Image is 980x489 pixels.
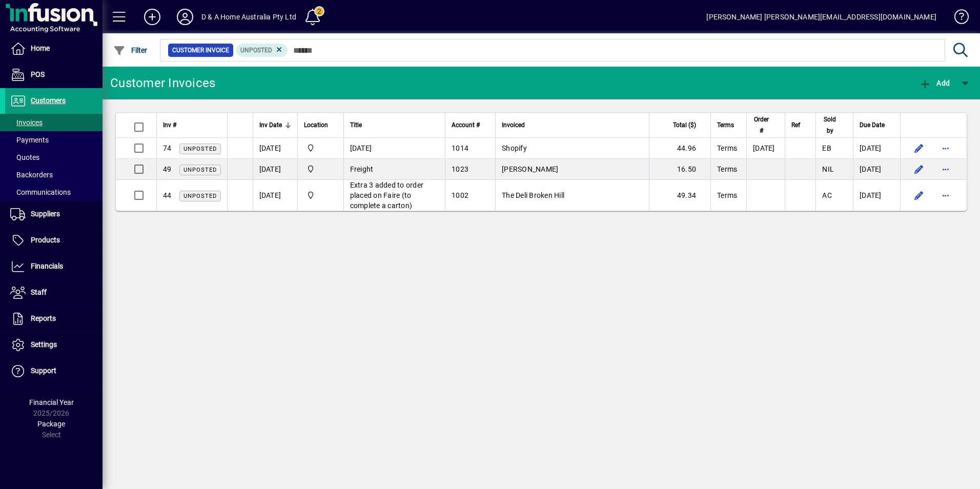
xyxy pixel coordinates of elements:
a: Suppliers [5,201,103,227]
span: Inv Date [259,119,282,131]
span: The Deli Broken Hill [502,191,564,199]
a: Backorders [5,166,103,184]
span: Unposted [183,167,217,173]
td: 49.34 [649,180,710,211]
a: Products [5,228,103,253]
a: Financials [5,254,103,279]
div: Inv Date [259,119,291,131]
span: Financial Year [29,398,74,406]
span: Customers [31,96,66,105]
a: Support [5,358,103,384]
a: Settings [5,332,103,358]
div: Inv # [163,119,221,131]
span: Settings [31,340,57,349]
td: [DATE] [253,159,297,180]
span: Package [37,420,65,428]
span: Extra 3 added to order placed on Faire (to complete a carton) [350,181,424,210]
td: 44.96 [649,138,710,159]
span: Communications [10,188,71,196]
button: Edit [911,161,927,177]
span: Account # [452,119,480,131]
button: Profile [169,8,201,26]
div: Due Date [860,119,894,131]
span: Unposted [183,146,217,152]
span: Order # [753,114,769,136]
button: More options [937,140,954,156]
button: Add [916,74,952,92]
span: Total ($) [673,119,696,131]
button: Edit [911,187,927,203]
span: Add [919,79,950,87]
div: Customer Invoices [110,75,215,91]
span: Ref [791,119,800,131]
td: 16.50 [649,159,710,180]
td: [DATE] [853,138,900,159]
span: AC [822,191,832,199]
span: Terms [717,165,737,173]
span: Location [304,119,328,131]
span: 74 [163,144,172,152]
div: Account # [452,119,489,131]
a: Home [5,36,103,62]
span: EB [822,144,831,152]
span: [DATE] [753,144,775,152]
span: Quotes [10,153,39,161]
span: POS [31,70,45,78]
span: [PERSON_NAME] [502,165,558,173]
a: Quotes [5,149,103,166]
span: Title [350,119,362,131]
span: Invoices [10,118,43,127]
div: Total ($) [656,119,705,131]
span: Shopify [502,144,527,152]
span: Terms [717,119,734,131]
span: Filter [113,46,148,54]
td: [DATE] [853,159,900,180]
span: Terms [717,191,737,199]
td: [DATE] [253,180,297,211]
div: Order # [753,114,779,136]
span: Invoiced [502,119,525,131]
span: Unposted [240,47,272,54]
button: More options [937,161,954,177]
span: Inv # [163,119,176,131]
a: Invoices [5,114,103,131]
div: Invoiced [502,119,643,131]
div: Sold by [822,114,847,136]
a: Staff [5,280,103,305]
span: Products [31,236,60,244]
a: Reports [5,306,103,332]
span: Suppliers [31,210,60,218]
div: D & A Home Australia Pty Ltd [201,9,296,25]
span: D & A Home Australia Pty Ltd [304,142,337,154]
span: Unposted [183,193,217,199]
span: Freight [350,165,374,173]
a: Communications [5,184,103,201]
div: Title [350,119,439,131]
span: Due Date [860,119,885,131]
div: Ref [791,119,809,131]
mat-chip: Customer Invoice Status: Unposted [236,44,288,57]
td: [DATE] [253,138,297,159]
span: Financials [31,262,63,270]
div: [PERSON_NAME] [PERSON_NAME][EMAIL_ADDRESS][DOMAIN_NAME] [706,9,936,25]
span: Terms [717,144,737,152]
span: 1014 [452,144,468,152]
span: D & A Home Australia Pty Ltd [304,190,337,201]
span: Support [31,366,56,375]
div: Location [304,119,337,131]
span: 1023 [452,165,468,173]
span: Home [31,44,50,52]
a: POS [5,62,103,88]
a: Knowledge Base [947,2,967,35]
button: Add [136,8,169,26]
td: [DATE] [853,180,900,211]
span: Customer Invoice [172,45,229,55]
span: 44 [163,191,172,199]
span: Staff [31,288,47,296]
button: More options [937,187,954,203]
span: 1002 [452,191,468,199]
span: Reports [31,314,56,322]
span: D & A Home Australia Pty Ltd [304,164,337,175]
button: Edit [911,140,927,156]
span: Payments [10,136,49,144]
